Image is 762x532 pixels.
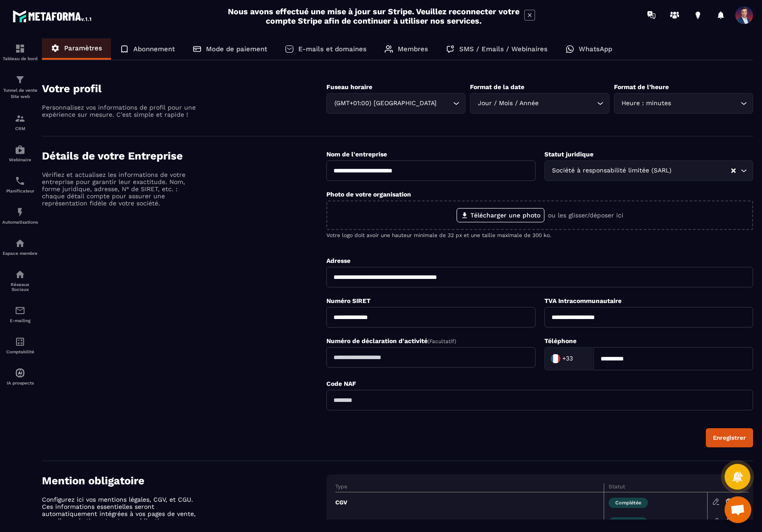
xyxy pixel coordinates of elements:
label: TVA Intracommunautaire [544,297,622,304]
input: Search for option [673,98,738,108]
span: Complétée [609,517,648,528]
button: Clear Selected [731,168,736,174]
a: Ouvrir le chat [725,496,751,523]
span: (Facultatif) [428,338,456,344]
a: social-networksocial-networkRéseaux Sociaux [2,262,38,299]
label: Nom de l'entreprise [326,151,387,158]
p: SMS / Emails / Webinaires [459,45,548,53]
h4: Mention obligatoire [42,475,326,487]
a: automationsautomationsAutomatisations [2,200,38,231]
input: Search for option [438,98,451,108]
span: Complétée [609,498,648,508]
div: Search for option [326,93,465,114]
img: email [15,305,25,316]
img: social-network [15,269,25,280]
label: Code NAF [326,380,356,387]
input: Search for option [575,352,584,365]
img: formation [15,113,25,124]
p: Abonnement [133,45,175,53]
label: Fuseau horaire [326,83,372,90]
img: formation [15,43,25,54]
p: Mode de paiement [206,45,267,53]
img: formation [15,74,25,85]
a: formationformationTableau de bord [2,37,38,68]
label: Téléphone [544,337,577,344]
a: formationformationTunnel de vente Site web [2,68,38,106]
p: ou les glisser/déposer ici [548,212,623,219]
input: Search for option [674,166,731,176]
label: Numéro SIRET [326,297,371,304]
td: CGV [335,492,604,512]
span: (GMT+01:00) [GEOGRAPHIC_DATA] [332,98,438,108]
p: Tableau de bord [2,56,38,61]
img: Country Flag [547,350,564,368]
div: Search for option [614,93,753,114]
label: Statut juridique [544,151,593,158]
p: IA prospects [2,381,38,385]
p: Paramètres [64,44,102,52]
div: Search for option [544,160,754,181]
button: Enregistrer [706,428,753,447]
div: Search for option [470,93,609,114]
p: Planificateur [2,188,38,193]
img: automations [15,207,25,217]
label: Adresse [326,257,350,264]
img: logo [12,8,93,24]
img: scheduler [15,176,25,186]
span: +33 [562,354,573,363]
p: Membres [398,45,428,53]
img: automations [15,238,25,249]
a: automationsautomationsEspace membre [2,231,38,262]
img: accountant [15,336,25,347]
a: schedulerschedulerPlanificateur [2,169,38,200]
p: Votre logo doit avoir une hauteur minimale de 32 px et une taille maximale de 300 ko. [326,232,753,238]
label: Numéro de déclaration d'activité [326,337,456,344]
span: Jour / Mois / Année [476,98,540,108]
td: Mentions légales [335,512,604,532]
p: Comptabilité [2,349,38,354]
div: Search for option [544,347,593,370]
h4: Détails de votre Entreprise [42,150,326,162]
input: Search for option [540,98,594,108]
h2: Nous avons effectué une mise à jour sur Stripe. Veuillez reconnecter votre compte Stripe afin de ... [227,7,520,25]
label: Format de l’heure [614,83,669,90]
label: Télécharger une photo [457,208,544,222]
span: Heure : minutes [620,98,673,108]
p: Tunnel de vente Site web [2,87,38,100]
img: automations [15,144,25,155]
p: Espace membre [2,251,38,256]
p: Vérifiez et actualisez les informations de votre entreprise pour garantir leur exactitude. Nom, f... [42,171,198,207]
label: Photo de votre organisation [326,191,411,198]
h4: Votre profil [42,82,326,95]
a: formationformationCRM [2,106,38,138]
a: emailemailE-mailing [2,299,38,330]
p: Personnalisez vos informations de profil pour une expérience sur mesure. C'est simple et rapide ! [42,104,198,118]
p: WhatsApp [579,45,612,53]
p: Réseaux Sociaux [2,282,38,292]
p: Configurez ici vos mentions légales, CGV, et CGU. Ces informations essentielles seront automatiqu... [42,496,198,532]
a: automationsautomationsWebinaire [2,138,38,169]
p: E-mails et domaines [298,45,367,53]
label: Format de la date [470,83,524,90]
th: Statut [604,483,708,492]
a: accountantaccountantComptabilité [2,330,38,361]
span: Société à responsabilité limitée (SARL) [550,166,674,176]
p: Automatisations [2,220,38,225]
div: Enregistrer [713,434,746,441]
p: Webinaire [2,157,38,162]
p: E-mailing [2,318,38,323]
th: Type [335,483,604,492]
p: CRM [2,126,38,131]
img: automations [15,368,25,378]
